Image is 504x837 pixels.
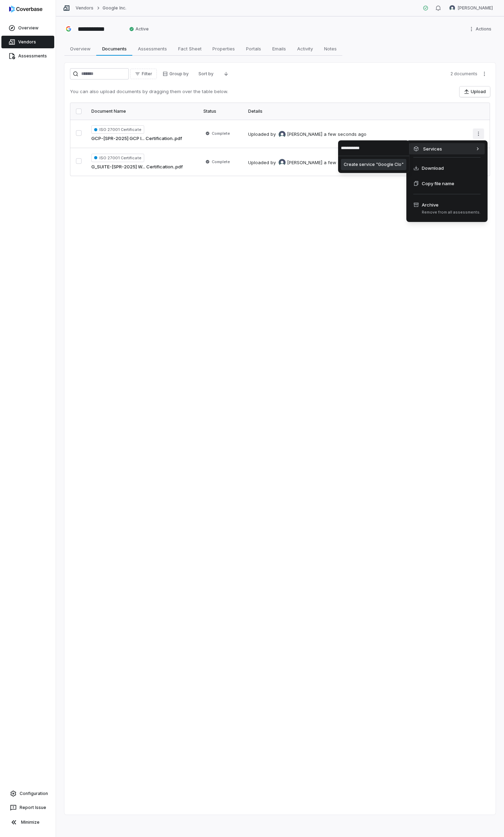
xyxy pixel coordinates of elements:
div: Suggestions [338,156,409,173]
div: Create service "Google Clo" [341,159,406,170]
span: Archive [422,201,481,208]
span: Remove from all assessments. [422,210,481,215]
span: Download [422,165,444,172]
div: Services [409,143,485,154]
div: More actions [406,140,488,222]
span: Copy file name [422,180,454,187]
